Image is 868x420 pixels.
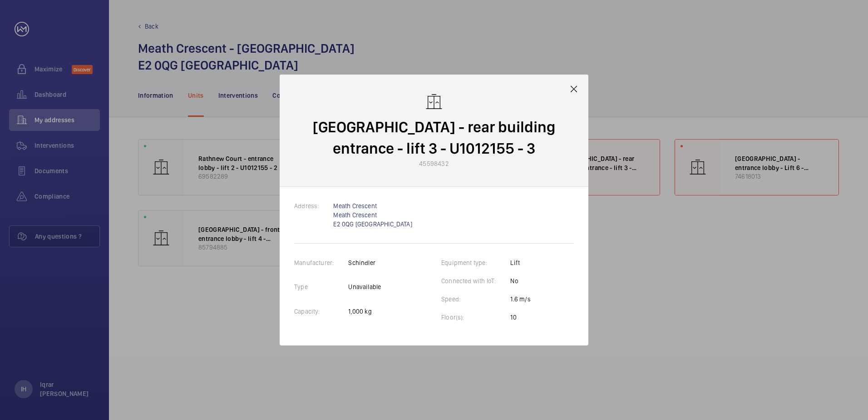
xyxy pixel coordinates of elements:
label: Connected with IoT: [441,277,510,285]
p: 45598432 [419,159,449,168]
p: Lift [510,258,530,267]
label: Type [294,283,322,290]
img: elevator.svg [425,93,443,111]
label: Equipment type: [441,259,502,266]
p: [GEOGRAPHIC_DATA] - rear building entrance - lift 3 - U1012155 - 3 [298,116,570,159]
label: Speed: [441,295,475,303]
a: Meath Crescent Meath Crescent E2 0QG [GEOGRAPHIC_DATA] [333,202,412,228]
p: Unavailable [348,282,381,291]
p: 1.6 m/s [510,295,530,304]
p: 10 [510,313,530,322]
label: Address: [294,202,333,210]
label: Manufacturer: [294,259,348,266]
label: Floor(s): [441,314,479,321]
p: Schindler [348,258,381,267]
p: 1,000 kg [348,307,381,316]
label: Capacity: [294,308,335,315]
p: No [510,276,530,285]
